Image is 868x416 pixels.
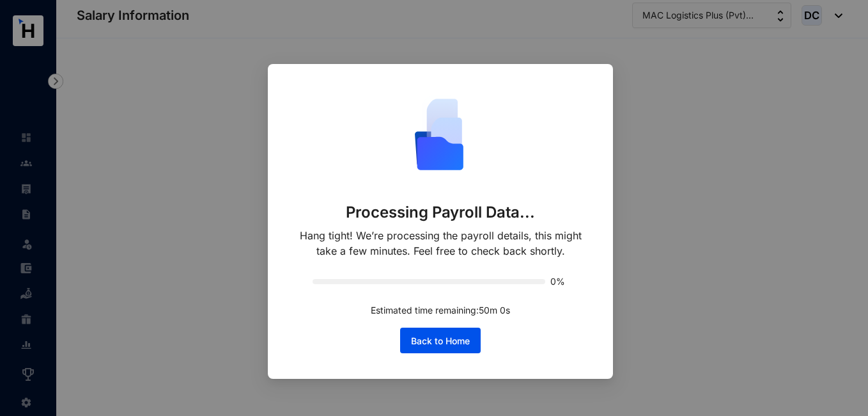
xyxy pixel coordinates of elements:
[411,335,470,348] span: Back to Home
[293,228,587,259] p: Hang tight! We’re processing the payroll details, this might take a few minutes. Feel free to che...
[550,277,568,286] span: 0%
[400,328,481,353] button: Back to Home
[371,303,510,317] p: Estimated time remaining: 50 m 0 s
[346,202,536,223] p: Processing Payroll Data...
